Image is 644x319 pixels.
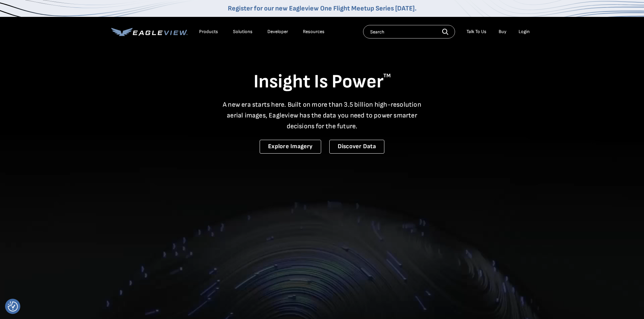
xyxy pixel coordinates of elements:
[199,29,218,35] div: Products
[499,29,506,35] a: Buy
[363,25,455,38] input: Search
[467,29,486,35] div: Talk To Us
[8,301,18,312] img: Revisit consent button
[111,70,533,94] h1: Insight Is Power
[329,140,384,154] a: Discover Data
[219,99,426,132] p: A new era starts here. Built on more than 3.5 billion high-resolution aerial images, Eagleview ha...
[519,29,530,35] div: Login
[228,4,416,12] a: Register for our new Eagleview One Flight Meetup Series [DATE].
[303,29,325,35] div: Resources
[267,29,288,35] a: Developer
[260,140,321,154] a: Explore Imagery
[383,73,391,79] sup: TM
[8,301,18,312] button: Consent Preferences
[233,29,253,35] div: Solutions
